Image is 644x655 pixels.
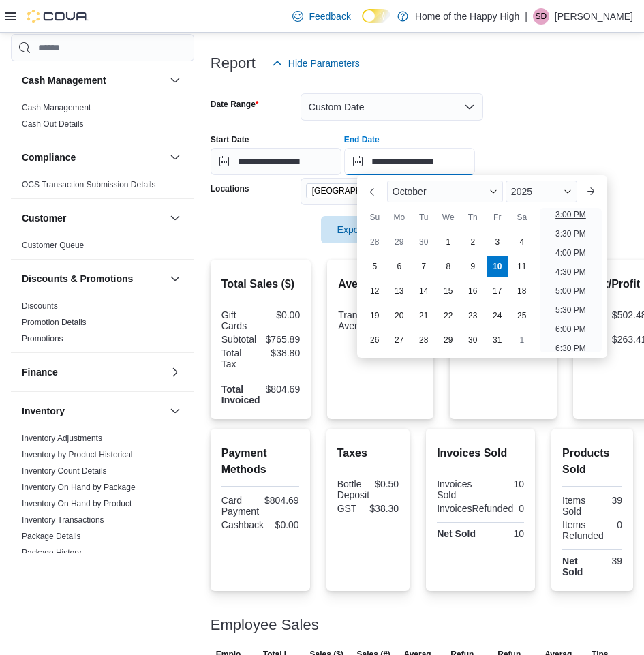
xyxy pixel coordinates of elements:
[487,207,508,228] div: Fr
[11,177,194,198] div: Compliance
[167,210,183,226] button: Customer
[462,280,484,302] div: day-16
[11,237,194,259] div: Customer
[462,231,484,253] div: day-2
[550,226,592,242] li: 3:30 PM
[364,231,386,253] div: day-28
[338,309,388,331] div: Transaction Average
[369,503,399,514] div: $38.30
[550,207,592,223] li: 3:00 PM
[487,280,508,302] div: day-17
[511,305,533,326] div: day-25
[388,207,410,228] div: Mo
[511,231,533,253] div: day-4
[375,478,399,489] div: $0.50
[221,495,259,517] div: Card Payment
[387,181,503,202] div: Button. Open the month selector. October is currently selected.
[550,245,592,261] li: 4:00 PM
[306,183,435,198] span: Sherwood Park - Baseline Road - Fire & Flower
[22,449,133,460] span: Inventory by Product Historical
[337,503,365,514] div: GST
[437,478,478,500] div: Invoices Sold
[22,179,156,190] span: OCS Transaction Submission Details
[519,503,524,514] div: 0
[22,498,132,509] span: Inventory On Hand by Product
[487,305,508,326] div: day-24
[221,276,300,292] h2: Total Sales ($)
[211,99,259,110] label: Date Range
[167,271,183,287] button: Discounts & Promotions
[211,617,319,633] h3: Employee Sales
[413,256,435,277] div: day-7
[301,93,483,121] button: Custom Date
[437,528,476,539] strong: Net Sold
[363,230,534,352] div: October, 2025
[550,264,592,280] li: 4:30 PM
[266,50,365,77] button: Hide Parameters
[22,532,81,541] a: Package Details
[22,318,87,327] a: Promotion Details
[167,149,183,166] button: Compliance
[462,329,484,351] div: day-30
[609,519,622,530] div: 0
[22,334,63,344] a: Promotions
[540,208,602,352] ul: Time
[413,305,435,326] div: day-21
[22,333,63,344] span: Promotions
[438,231,459,253] div: day-1
[364,305,386,326] div: day-19
[22,404,65,418] h3: Inventory
[337,478,369,500] div: Bottle Deposit
[221,445,299,478] h2: Payment Methods
[413,280,435,302] div: day-14
[413,207,435,228] div: Tu
[511,256,533,277] div: day-11
[329,216,389,243] span: Export
[562,519,604,541] div: Items Refunded
[321,216,397,243] button: Export
[580,181,602,202] button: Next month
[22,240,84,251] span: Customer Queue
[22,211,164,225] button: Customer
[506,181,577,202] div: Button. Open the year selector. 2025 is currently selected.
[462,305,484,326] div: day-23
[11,100,194,138] div: Cash Management
[511,186,532,197] span: 2025
[413,329,435,351] div: day-28
[221,334,258,345] div: Subtotal
[22,450,133,459] a: Inventory by Product Historical
[562,555,583,577] strong: Net Sold
[413,231,435,253] div: day-30
[211,55,256,72] h3: Report
[22,515,104,525] a: Inventory Transactions
[388,231,410,253] div: day-29
[211,148,341,175] input: Press the down key to open a popover containing a calendar.
[388,280,410,302] div: day-13
[533,8,549,25] div: Sarah Davidson
[22,482,136,493] span: Inventory On Hand by Package
[437,445,524,461] h2: Invoices Sold
[266,384,301,395] div: $804.69
[22,515,104,525] span: Inventory Transactions
[22,531,81,542] span: Package Details
[511,207,533,228] div: Sa
[487,256,508,277] div: day-10
[11,430,194,632] div: Inventory
[288,57,360,70] span: Hide Parameters
[344,134,380,145] label: End Date
[264,495,299,506] div: $804.69
[167,364,183,380] button: Finance
[483,528,524,539] div: 10
[22,301,58,311] a: Discounts
[388,305,410,326] div: day-20
[550,340,592,356] li: 6:30 PM
[462,256,484,277] div: day-9
[525,8,527,25] p: |
[438,280,459,302] div: day-15
[438,207,459,228] div: We
[550,321,592,337] li: 6:00 PM
[221,309,258,331] div: Gift Cards
[22,499,132,508] a: Inventory On Hand by Product
[269,519,299,530] div: $0.00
